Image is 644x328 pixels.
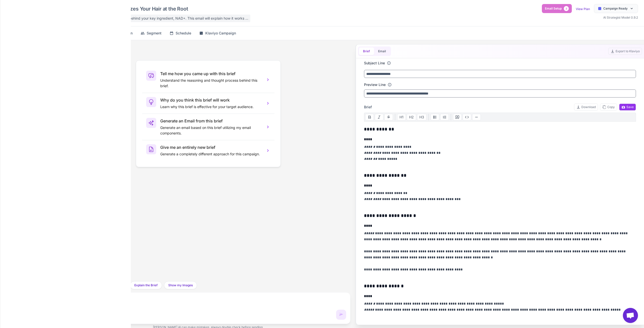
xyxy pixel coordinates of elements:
[603,6,628,11] span: Campaign Ready
[623,308,638,323] div: Open chat
[407,114,416,120] button: H2
[168,283,193,288] span: Show my Images
[130,281,162,289] button: Explain the Brief
[600,104,617,111] button: Copy
[79,15,250,22] div: Click to edit description
[160,71,261,77] h3: Tell me how you came up with this brief
[364,60,385,66] label: Subject Line
[359,48,374,55] button: Brief
[576,7,590,11] a: View Plan
[164,281,197,289] button: Show my Images
[364,104,372,110] span: Brief
[196,28,239,38] button: Klaviyo Campaign
[608,48,642,55] button: Export to Klaviyo
[134,283,158,288] span: Explain the Brief
[603,16,638,19] span: AI Strategist Model 0.9.2
[81,16,248,21] span: A deep dive into the science behind your key ingredient, NAD+. This email will explain how it wor...
[160,151,261,157] p: Generate a completely different approach for this campaign.
[619,104,636,111] button: Save
[545,6,562,11] span: Email Setup
[160,125,261,136] p: Generate an email based on this brief utilizing my email components.
[167,28,194,38] button: Schedule
[542,4,572,13] button: Email Setup3
[364,82,386,87] label: Preview Line
[574,104,598,111] button: Download
[602,105,615,109] span: Copy
[205,30,236,36] span: Klaviyo Campaign
[147,30,162,36] span: Segment
[77,4,250,14] div: Click to edit campaign name
[160,97,261,103] h3: Why do you think this brief will work
[160,104,261,110] p: Learn why this brief is effective for your target audience.
[621,105,634,109] span: Save
[176,30,191,36] span: Schedule
[160,144,261,150] h3: Give me an entirely new brief
[417,114,426,120] button: H3
[564,6,569,11] span: 3
[160,78,261,89] p: Understand the reasoning and thought process behind this brief.
[138,28,165,38] button: Segment
[397,114,406,120] button: H1
[374,48,390,55] button: Email
[160,118,261,124] h3: Generate an Email from this brief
